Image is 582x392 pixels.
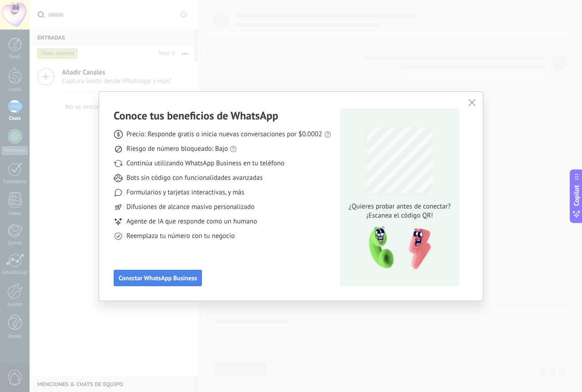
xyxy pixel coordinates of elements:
[126,203,255,212] span: Difusiones de alcance masivo personalizado
[119,275,197,281] span: Conectar WhatsApp Business
[126,130,322,139] span: Precio: Responde gratis o inicia nuevas conversaciones por $0.0002
[346,211,453,220] span: ¡Escanea el código QR!
[114,109,278,123] h3: Conoce tus beneficios de WhatsApp
[346,202,453,211] span: ¿Quieres probar antes de conectar?
[126,159,284,168] span: Continúa utilizando WhatsApp Business en tu teléfono
[126,217,257,226] span: Agente de IA que responde como un humano
[361,224,433,273] img: qr-pic-1x.png
[126,144,228,154] span: Riesgo de número bloqueado: Bajo
[126,174,263,183] span: Bots sin código con funcionalidades avanzadas
[572,185,581,206] span: Copilot
[114,270,202,286] button: Conectar WhatsApp Business
[126,188,244,197] span: Formularios y tarjetas interactivas, y más
[126,232,235,241] span: Reemplaza tu número con tu negocio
